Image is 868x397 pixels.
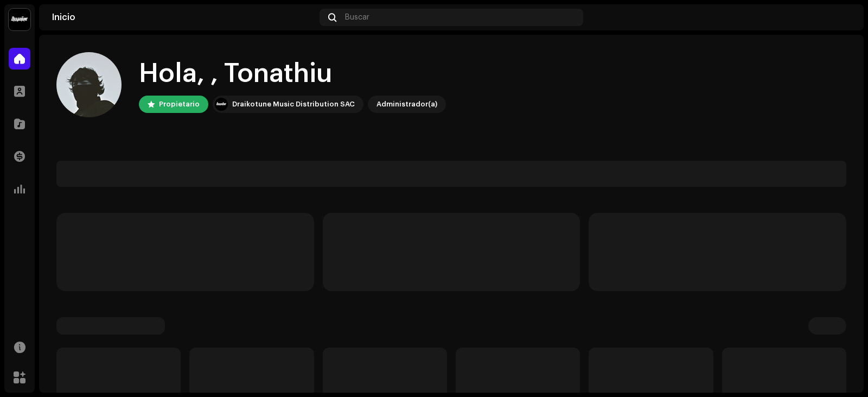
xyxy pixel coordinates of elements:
img: 10370c6a-d0e2-4592-b8a2-38f444b0ca44 [9,9,30,30]
div: Propietario [159,98,200,111]
div: Hola, , Tonathiu [139,56,446,91]
img: ed756c74-01e9-49c0-965c-4396312ad3c3 [56,52,122,117]
div: Inicio [52,13,315,22]
img: ed756c74-01e9-49c0-965c-4396312ad3c3 [833,9,851,26]
img: 10370c6a-d0e2-4592-b8a2-38f444b0ca44 [215,98,228,111]
span: Buscar [345,13,369,22]
div: Administrador(a) [376,98,437,111]
div: Draikotune Music Distribution SAC [232,98,355,111]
